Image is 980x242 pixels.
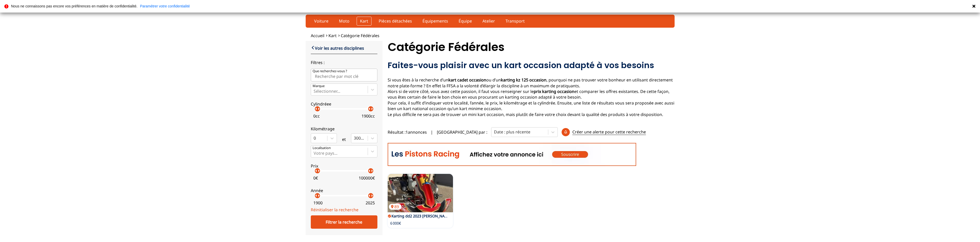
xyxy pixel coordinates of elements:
[359,175,375,181] p: 100000 €
[369,168,375,174] p: arrow_right
[311,207,358,213] a: Réinitialiser la recherche
[534,89,574,94] strong: prix karting occasion
[311,163,377,169] p: Prix
[455,17,475,25] a: Équipe
[140,4,190,8] a: Paramétrer votre confidentialité
[336,17,353,25] a: Moto
[501,77,546,83] strong: karting kz 125 occasion
[390,221,401,226] p: 6 000€
[316,168,322,174] p: arrow_right
[369,193,375,199] p: arrow_right
[311,45,364,51] a: Voir les autres disciplines
[313,168,319,174] p: arrow_left
[342,136,346,142] p: et
[311,101,377,107] p: Cylindréee
[313,175,318,181] p: 0 €
[362,113,375,119] p: 1900 cc
[366,200,375,206] p: 2025
[311,60,377,65] p: Filtres :
[313,84,325,88] p: Marque
[388,41,675,53] h1: Catégorie fédérales
[341,33,379,38] a: Catégorie fédérales
[313,200,323,206] p: 1900
[311,188,377,193] p: Année
[357,17,372,25] a: Kart
[366,106,373,112] p: arrow_left
[328,33,337,38] a: Kart
[502,17,528,25] a: Transport
[431,129,433,135] span: |
[388,60,675,70] h2: Faites-vous plaisir avec un kart occasion adapté à vos besoins
[388,174,453,212] img: Karting dd2 2023 OTK Gillard
[313,193,319,199] p: arrow_left
[369,106,375,112] p: arrow_right
[437,129,487,135] p: [GEOGRAPHIC_DATA] par :
[572,129,646,135] p: Créer une alerte pour cette recherche
[311,33,324,38] a: Accueil
[354,136,355,140] input: 300000
[311,69,377,81] input: Que recherchez-vous ?
[313,146,331,150] p: Localisation
[389,204,401,209] p: 89
[419,17,451,25] a: Équipements
[388,77,675,117] p: Si vous êtes à la recherche d’un ou d’un , pourquoi ne pas trouver votre bonheur en utilisant dir...
[316,106,322,112] p: arrow_right
[388,174,453,212] a: Karting dd2 2023 OTK Gillard89
[366,168,373,174] p: arrow_left
[391,214,451,218] a: Karting dd2 2023 [PERSON_NAME]
[314,89,315,93] input: MarqueSélectionner...
[11,4,137,8] p: Nous ne connaissons pas encore vos préférences en matière de confidentialité.
[314,151,315,155] input: Votre pays...
[479,17,498,25] a: Atelier
[313,106,319,112] p: arrow_left
[311,17,332,25] a: Voiture
[311,126,377,132] p: Kilométrage
[375,17,415,25] a: Pièces détachées
[314,136,315,140] input: 0
[313,69,347,73] p: Que recherchez-vous ?
[316,193,322,199] p: arrow_right
[388,129,427,135] span: Résultat : 1 annonces
[366,193,373,199] p: arrow_left
[448,77,486,83] strong: kart cadet occasion
[313,113,320,119] p: 0 cc
[311,215,377,229] div: Filtrer la recherche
